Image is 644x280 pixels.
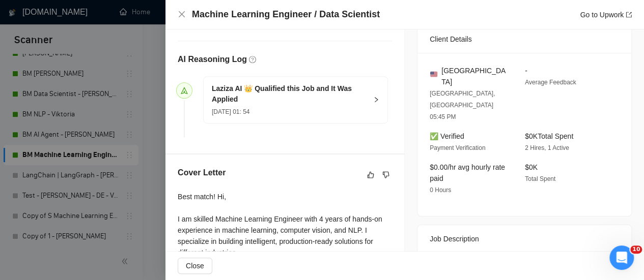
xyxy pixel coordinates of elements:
span: question-circle [249,56,256,63]
button: dislike [380,169,392,181]
span: [GEOGRAPHIC_DATA],[GEOGRAPHIC_DATA] 05:45 PM [430,90,495,120]
span: export [626,12,632,18]
img: 🇺🇸 [430,71,437,78]
span: Average Feedback [525,79,576,86]
span: send [181,87,188,94]
div: Job Description [430,225,619,253]
span: dislike [382,171,389,179]
span: right [373,97,379,103]
span: Close [186,260,204,271]
button: like [365,169,377,181]
h5: Laziza AI 👑 Qualified this Job and It Was Applied [212,83,367,105]
h5: Cover Letter [178,167,226,179]
span: $0K Total Spent [525,132,573,140]
span: - [525,67,527,75]
div: Client Details [430,25,619,53]
span: close [178,10,186,18]
iframe: Intercom live chat [609,245,634,270]
span: 2 Hires, 1 Active [525,144,569,151]
button: Close [178,258,212,274]
span: 0 Hours [430,186,451,194]
span: Payment Verification [430,144,485,151]
span: [DATE] 01: 54 [212,108,249,115]
button: Close [178,10,186,19]
h5: AI Reasoning Log [178,53,247,66]
span: [GEOGRAPHIC_DATA] [441,65,509,87]
span: ✅ Verified [430,132,464,140]
span: $0.00/hr avg hourly rate paid [430,163,505,182]
span: $0K [525,163,538,171]
h4: Machine Learning Engineer / Data Scientist [192,8,380,21]
span: like [367,171,374,179]
a: Go to Upworkexport [580,11,632,19]
span: 10 [630,245,642,254]
span: Total Spent [525,175,555,182]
